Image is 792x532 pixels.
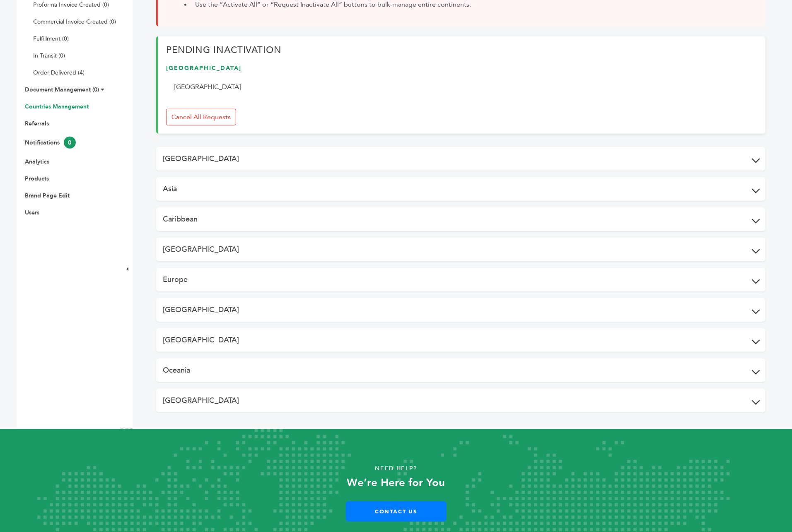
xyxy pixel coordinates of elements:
[33,69,85,77] a: Order Delivered (4)
[156,177,765,201] button: Asia
[33,35,69,43] a: Fulfillment (0)
[25,192,70,200] a: Brand Page Edit
[40,462,753,475] p: Need Help?
[156,207,765,231] button: Caribbean
[33,52,65,60] a: In-Transit (0)
[166,109,236,125] a: Cancel All Requests
[156,359,765,382] button: Oceania
[156,238,765,261] button: [GEOGRAPHIC_DATA]
[166,45,757,60] h2: Pending Inactivation
[33,18,116,26] a: Commercial Invoice Created (0)
[25,139,76,147] a: Notifications0
[156,298,765,322] button: [GEOGRAPHIC_DATA]
[347,475,445,490] strong: We’re Here for You
[25,209,39,217] a: Users
[33,1,109,9] a: Proforma Invoice Created (0)
[156,328,765,352] button: [GEOGRAPHIC_DATA]
[25,86,99,94] a: Document Management (0)
[25,175,49,183] a: Products
[156,268,765,291] button: Europe
[166,64,259,79] h3: [GEOGRAPHIC_DATA]
[156,147,765,171] button: [GEOGRAPHIC_DATA]
[170,82,259,92] li: [GEOGRAPHIC_DATA]
[64,137,76,149] span: 0
[156,389,765,412] button: [GEOGRAPHIC_DATA]
[25,120,49,128] a: Referrals
[25,103,89,111] a: Countries Management
[25,158,49,166] a: Analytics
[346,501,447,522] a: Contact Us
